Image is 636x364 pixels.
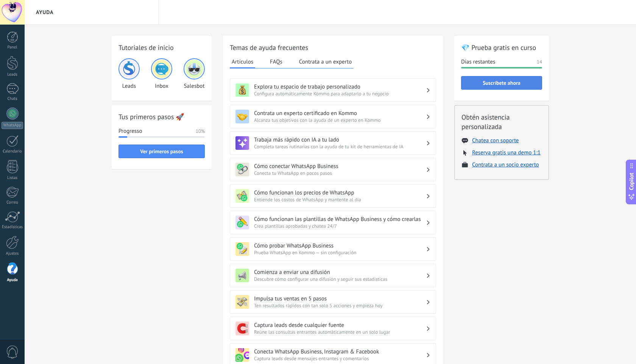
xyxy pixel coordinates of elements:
[254,117,426,123] span: Alcanza tus objetivos con la ayuda de un experto en Kommo
[472,149,541,156] button: Reserva gratis una demo 1:1
[254,295,426,302] h3: Impulsa tus ventas en 5 pasos
[254,90,426,97] span: Configura automáticamente Kommo para adaptarlo a tu negocio
[254,83,426,90] h3: Explora tu espacio de trabajo personalizado
[254,249,426,256] span: Prueba WhatsApp en Kommo — sin configuración
[268,56,284,67] button: FAQs
[297,56,354,67] button: Contrata a un experto
[2,45,23,50] div: Panel
[2,278,23,283] div: Ayuda
[254,322,426,329] h3: Captura leads desde cualquier fuente
[140,149,183,154] span: Ver primeros pasos
[254,329,426,335] span: Reúne las consultas entrantes automáticamente en un solo lugar
[230,56,255,68] button: Artículos
[2,149,23,154] div: Calendario
[118,145,205,158] button: Ver primeros pasos
[537,58,542,66] span: 14
[472,137,519,144] button: Chatea con soporte
[254,136,426,143] h3: Trabaja más rápido con IA a tu lado
[2,122,23,129] div: WhatsApp
[472,161,539,168] button: Contrata a un socio experto
[254,223,426,229] span: Crea plantillas aprobadas y chatea 24/7
[184,58,205,90] div: Salesbot
[461,43,542,52] h2: 💎 Prueba gratis en curso
[2,176,23,180] div: Listas
[254,189,426,196] h3: Cómo funcionan los precios de WhatsApp
[118,112,205,121] h2: Tus primeros pasos 🚀
[254,355,426,362] span: Captura leads desde mensajes entrantes y comentarios
[230,43,436,52] h2: Temas de ayuda frecuentes
[118,43,205,52] h2: Tutoriales de inicio
[254,196,426,203] span: Entiende los costos de WhatsApp y mantente al día
[2,225,23,230] div: Estadísticas
[461,58,495,66] span: Días restantes
[254,216,426,223] h3: Cómo funcionan las plantillas de WhatsApp Business y cómo crearlas
[254,242,426,249] h3: Cómo probar WhatsApp Business
[254,143,426,150] span: Completa tareas rutinarias con la ayuda de tu kit de herramientas de IA
[254,170,426,176] span: Conecta tu WhatsApp en pocos pasos
[483,80,521,86] span: Suscríbete ahora
[118,128,142,135] span: Progresso
[2,200,23,205] div: Correo
[196,128,205,135] span: 10%
[2,96,23,101] div: Chats
[2,251,23,256] div: Ajustes
[254,348,426,355] h3: Conecta WhatsApp Business, Instagram & Facebook
[2,72,23,77] div: Leads
[254,163,426,170] h3: Cómo conectar WhatsApp Business
[461,112,542,131] h2: Obtén asistencia personalizada
[254,269,426,276] h3: Comienza a enviar una difusión
[118,58,140,90] div: Leads
[151,58,172,90] div: Inbox
[461,76,542,90] button: Suscríbete ahora
[254,276,426,282] span: Descubre cómo configurar una difusión y seguir sus estadísticas
[254,110,426,117] h3: Contrata un experto certificado en Kommo
[628,173,635,190] span: Copilot
[254,302,426,309] span: Ten resultados rápidos con tan solo 5 acciones y empieza hoy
